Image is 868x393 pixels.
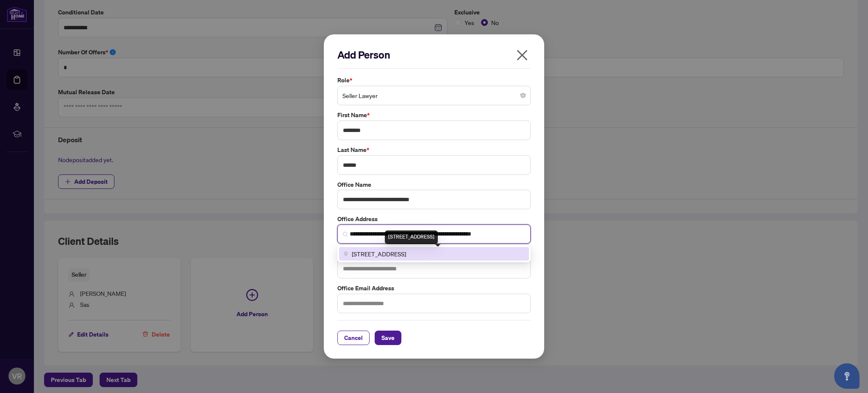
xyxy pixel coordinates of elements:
[337,145,531,154] label: Last Name
[381,331,395,345] span: Save
[337,180,531,189] label: Office Name
[375,331,401,345] button: Save
[344,331,363,345] span: Cancel
[515,48,529,62] span: close
[385,230,438,244] div: [STREET_ADDRESS]
[337,76,531,85] label: Role
[520,93,526,98] span: close-circle
[834,363,860,389] button: Open asap
[352,249,406,258] span: [STREET_ADDRESS]
[337,331,370,345] button: Cancel
[342,87,526,104] span: Seller Lawyer
[337,48,531,62] h2: Add Person
[337,110,531,120] label: First Name
[343,232,348,237] img: search_icon
[337,214,531,224] label: Office Address
[337,284,531,293] label: Office Email Address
